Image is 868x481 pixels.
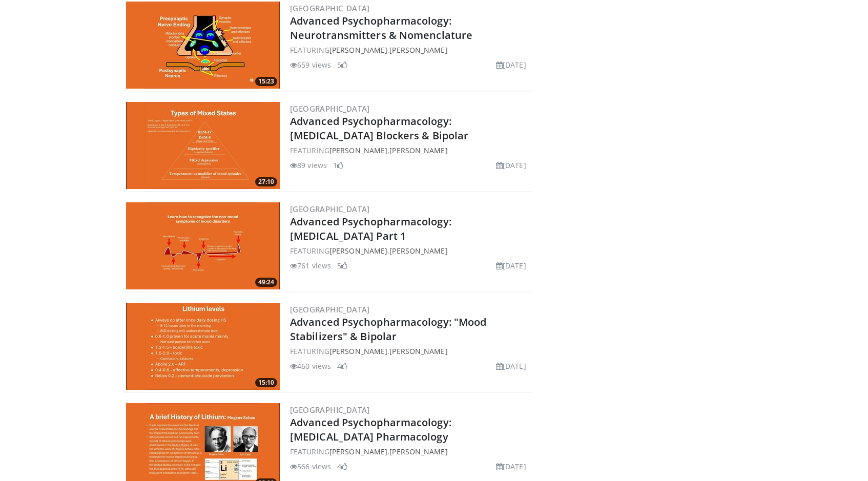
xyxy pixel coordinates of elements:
[126,2,280,89] img: df59f513-689e-4f93-af15-aec19d1df444.300x170_q85_crop-smart_upscale.jpg
[337,59,347,70] li: 5
[290,361,331,371] li: 460 views
[329,246,387,256] a: [PERSON_NAME]
[389,145,447,155] a: [PERSON_NAME]
[290,315,486,343] a: Advanced Psychopharmacology: "Mood Stabilizers" & Bipolar
[290,245,530,256] div: FEATURING ,
[126,2,280,89] a: 15:23
[126,303,280,390] a: 15:10
[290,405,370,415] a: [GEOGRAPHIC_DATA]
[389,246,447,256] a: [PERSON_NAME]
[290,14,472,42] a: Advanced Psychopharmacology: Neurotransmitters & Nomenclature
[290,446,530,457] div: FEATURING ,
[255,278,277,287] span: 49:24
[126,102,280,189] img: 73cfd110-a5a6-47eb-bde6-bfa43a9a58ea.300x170_q85_crop-smart_upscale.jpg
[290,45,530,55] div: FEATURING ,
[389,45,447,55] a: [PERSON_NAME]
[329,145,387,155] a: [PERSON_NAME]
[290,160,327,171] li: 89 views
[290,346,530,357] div: FEATURING ,
[126,202,280,289] a: 49:24
[389,447,447,456] a: [PERSON_NAME]
[329,447,387,456] a: [PERSON_NAME]
[290,260,331,271] li: 761 views
[337,461,347,472] li: 4
[290,204,370,214] a: [GEOGRAPHIC_DATA]
[290,215,451,243] a: Advanced Psychopharmacology: [MEDICAL_DATA] Part 1
[290,114,468,142] a: Advanced Psychopharmacology: [MEDICAL_DATA] Blockers & Bipolar
[496,260,526,271] li: [DATE]
[290,103,370,114] a: [GEOGRAPHIC_DATA]
[255,177,277,186] span: 27:10
[290,415,451,444] a: Advanced Psychopharmacology: [MEDICAL_DATA] Pharmacology
[389,346,447,356] a: [PERSON_NAME]
[255,77,277,86] span: 15:23
[329,45,387,55] a: [PERSON_NAME]
[496,59,526,70] li: [DATE]
[126,303,280,390] img: fcb12ca9-02af-4397-8c55-434c90236ab7.300x170_q85_crop-smart_upscale.jpg
[329,346,387,356] a: [PERSON_NAME]
[333,160,343,171] li: 1
[290,59,331,70] li: 659 views
[290,3,370,13] a: [GEOGRAPHIC_DATA]
[255,378,277,387] span: 15:10
[337,260,347,271] li: 5
[126,102,280,189] a: 27:10
[337,361,347,371] li: 4
[496,361,526,371] li: [DATE]
[290,145,530,156] div: FEATURING ,
[126,202,280,289] img: 40533273-ff8b-47dc-a0e0-1b3226b555b2.300x170_q85_crop-smart_upscale.jpg
[496,160,526,171] li: [DATE]
[290,461,331,472] li: 566 views
[496,461,526,472] li: [DATE]
[290,304,370,315] a: [GEOGRAPHIC_DATA]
